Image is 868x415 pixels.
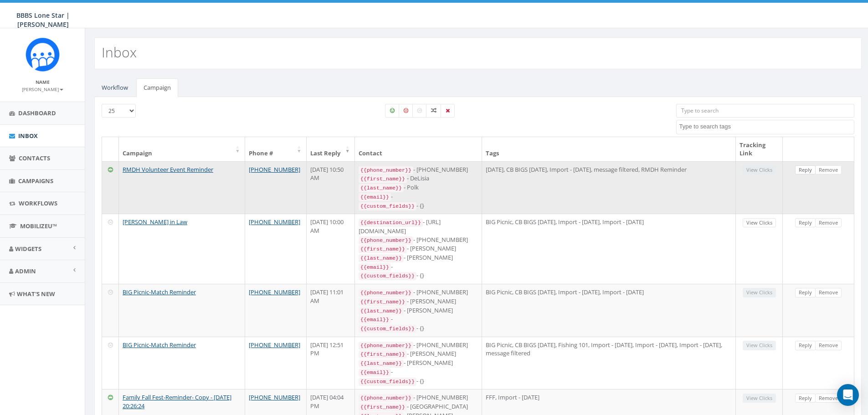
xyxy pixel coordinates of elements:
a: Reply [795,165,816,175]
code: {{last_name}} [359,254,404,262]
code: {{custom_fields}} [359,272,416,280]
div: - [GEOGRAPHIC_DATA] [359,402,478,411]
a: BIG Picnic-Match Reminder [123,341,196,349]
code: {{custom_fields}} [359,325,416,333]
code: {{phone_number}} [359,289,413,297]
div: - Polk [359,183,478,192]
td: [DATE] 12:51 PM [307,337,355,389]
code: {{first_name}} [359,350,407,359]
span: What's New [17,290,55,298]
code: {{destination_url}} [359,219,423,227]
div: - {} [359,324,478,333]
td: BIG Picnic, CB BIGS [DATE], Import - [DATE], Import - [DATE] [482,284,736,337]
div: - {} [359,377,478,386]
div: - [PERSON_NAME] [359,253,478,262]
a: Remove [815,394,842,403]
div: - [359,262,478,272]
a: [PERSON_NAME] in Law [123,218,187,226]
td: BIG Picnic, CB BIGS [DATE], Fishing 101, Import - [DATE], Import - [DATE], Import - [DATE], messa... [482,337,736,389]
a: Remove [815,218,842,228]
label: Neutral [412,104,427,118]
small: Name [36,79,50,85]
a: RMDH Volunteer Event Reminder [123,165,213,174]
td: [DATE] 10:00 AM [307,214,355,284]
small: [PERSON_NAME] [22,86,63,92]
img: Rally_Corp_Icon_1.png [26,37,60,72]
code: {{email}} [359,263,391,272]
code: {{first_name}} [359,245,407,253]
code: {{email}} [359,316,391,324]
td: BIG Picnic, CB BIGS [DATE], Import - [DATE], Import - [DATE] [482,214,736,284]
a: Family Fall Fest-Reminder- Copy - [DATE] 20:26:24 [123,393,231,410]
div: - [PHONE_NUMBER] [359,341,478,350]
code: {{custom_fields}} [359,202,416,210]
td: [DATE] 11:01 AM [307,284,355,337]
code: {{last_name}} [359,307,404,315]
a: Reply [795,218,816,228]
div: - [359,368,478,377]
span: MobilizeU™ [20,222,57,230]
span: BBBS Lone Star | [PERSON_NAME] [16,11,70,29]
a: Reply [795,394,816,403]
div: - [359,192,478,201]
div: Open Intercom Messenger [837,384,859,406]
code: {{phone_number}} [359,236,413,245]
input: Type to search [676,104,854,118]
a: Reply [795,288,816,297]
a: [PHONE_NUMBER] [249,288,300,296]
div: - [PERSON_NAME] [359,359,478,368]
a: [PERSON_NAME] [22,85,63,93]
code: {{custom_fields}} [359,378,416,386]
label: Positive [385,104,400,118]
a: Remove [815,165,842,175]
a: Remove [815,288,842,297]
div: - [PHONE_NUMBER] [359,165,478,174]
code: {{phone_number}} [359,166,413,174]
code: {{email}} [359,193,391,201]
code: {{phone_number}} [359,394,413,402]
th: Last Reply: activate to sort column ascending [307,137,355,161]
span: Contacts [19,154,50,162]
a: Reply [795,341,816,350]
div: - DeLisia [359,174,478,183]
h2: Inbox [102,45,137,60]
td: [DATE], CB BIGS [DATE], Import - [DATE], message filtered, RMDH Reminder [482,161,736,214]
span: Admin [15,267,36,275]
div: - {} [359,271,478,280]
span: Campaigns [18,177,53,185]
div: - [359,315,478,324]
span: Inbox [18,132,38,140]
label: Negative [399,104,413,118]
div: - [PHONE_NUMBER] [359,393,478,402]
div: - [PHONE_NUMBER] [359,288,478,297]
a: [PHONE_NUMBER] [249,218,300,226]
th: Phone #: activate to sort column ascending [245,137,307,161]
div: - [PERSON_NAME] [359,306,478,315]
label: Removed [441,104,455,118]
textarea: Search [679,123,854,131]
a: Remove [815,341,842,350]
code: {{phone_number}} [359,342,413,350]
span: Dashboard [18,109,56,117]
td: [DATE] 10:50 AM [307,161,355,214]
a: View Clicks [743,218,776,228]
th: Contact [355,137,482,161]
div: - [PHONE_NUMBER] [359,236,478,245]
code: {{first_name}} [359,298,407,306]
code: {{last_name}} [359,184,404,192]
label: Mixed [426,104,442,118]
a: [PHONE_NUMBER] [249,165,300,174]
span: Widgets [15,245,41,253]
div: - {} [359,201,478,210]
a: BIG Picnic-Match Reminder [123,288,196,296]
code: {{email}} [359,369,391,377]
th: Tags [482,137,736,161]
a: Workflow [94,78,135,97]
th: Campaign: activate to sort column ascending [119,137,245,161]
code: {{first_name}} [359,175,407,183]
a: [PHONE_NUMBER] [249,341,300,349]
code: {{last_name}} [359,359,404,368]
a: [PHONE_NUMBER] [249,393,300,401]
div: - [URL][DOMAIN_NAME] [359,218,478,235]
div: - [PERSON_NAME] [359,297,478,306]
